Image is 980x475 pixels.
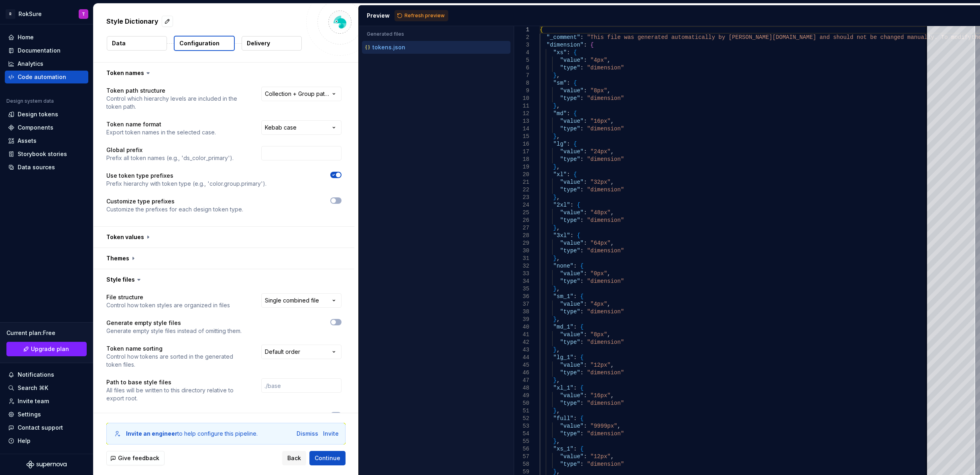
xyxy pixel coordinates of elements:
span: , [610,240,614,246]
p: Control how tokens are sorted in the generated token files. [106,353,247,369]
span: } [553,316,557,323]
span: "dimension" [587,126,624,132]
span: } [553,377,557,384]
button: Refresh preview [394,10,448,21]
button: Notifications [5,368,88,381]
span: , [557,164,560,170]
span: "type" [560,248,580,254]
span: "type" [560,400,580,406]
span: "dimension" [587,156,624,162]
span: : [580,34,584,41]
span: "value" [560,270,584,277]
div: 50 [514,400,529,407]
div: Storybook stories [18,150,67,158]
div: 44 [514,354,529,361]
span: : [580,95,584,101]
span: Continue [315,454,340,462]
span: "dimension" [587,65,624,71]
div: 6 [514,64,529,72]
button: Data [107,36,167,51]
div: R [6,9,15,19]
span: : [580,430,584,437]
a: Invite team [5,395,88,408]
span: { [577,232,580,239]
span: : [584,301,587,307]
div: 34 [514,278,529,285]
div: 49 [514,392,529,400]
span: } [553,133,557,140]
span: [DOMAIN_NAME] and should not be changed manually. To modify [773,34,972,41]
span: : [573,324,577,330]
div: 28 [514,232,529,240]
span: , [557,255,560,262]
span: { [573,171,577,178]
span: "8px" [590,87,607,94]
span: "xl" [553,171,567,178]
span: "type" [560,187,580,193]
span: "none" [553,263,573,269]
div: T [82,11,85,17]
span: "type" [560,217,580,223]
span: , [557,133,560,140]
div: Preview [367,12,390,20]
span: : [580,400,584,406]
div: 54 [514,430,529,438]
div: RokSure [18,10,42,18]
p: Control how token styles are organized in files [106,301,230,309]
div: Design system data [6,98,54,104]
div: 14 [514,125,529,133]
div: 46 [514,369,529,377]
button: Give feedback [106,451,165,465]
span: "type" [560,95,580,101]
span: "dimension" [587,187,624,193]
p: Customize style file names [106,412,228,420]
span: "lg" [553,141,567,147]
span: : [584,270,587,277]
span: "type" [560,339,580,345]
span: "16px" [590,118,610,124]
span: "value" [560,301,584,307]
a: Supernova Logo [26,461,67,469]
span: "dimension" [587,248,624,254]
span: "dimension" [587,309,624,315]
span: , [607,270,610,277]
span: "0px" [590,270,607,277]
span: : [584,179,587,185]
span: : [580,278,584,284]
p: Token name sorting [106,345,247,353]
div: Dismiss [297,430,318,438]
div: 29 [514,240,529,247]
div: Settings [18,410,41,418]
div: 33 [514,270,529,278]
div: 20 [514,171,529,179]
div: 35 [514,285,529,293]
span: } [553,72,557,79]
div: 36 [514,293,529,300]
span: "8px" [590,331,607,338]
div: 43 [514,346,529,354]
span: : [584,57,587,63]
span: : [573,263,577,269]
span: { [573,110,577,117]
span: : [580,126,584,132]
span: : [580,187,584,193]
p: Prefix all token names (e.g., 'ds_color_primary'). [106,154,234,162]
span: "dimension" [587,339,624,345]
div: 37 [514,300,529,308]
span: } [553,286,557,292]
div: Current plan : Free [6,329,87,337]
span: "24px" [590,148,610,155]
p: Data [112,39,126,47]
span: { [580,354,584,361]
span: { [573,141,577,147]
span: } [553,347,557,353]
span: } [553,164,557,170]
span: , [617,423,620,429]
span: { [577,202,580,208]
span: , [610,118,614,124]
span: "4px" [590,301,607,307]
span: "value" [560,148,584,155]
span: "64px" [590,240,610,246]
span: : [584,148,587,155]
button: Invite [323,430,339,438]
